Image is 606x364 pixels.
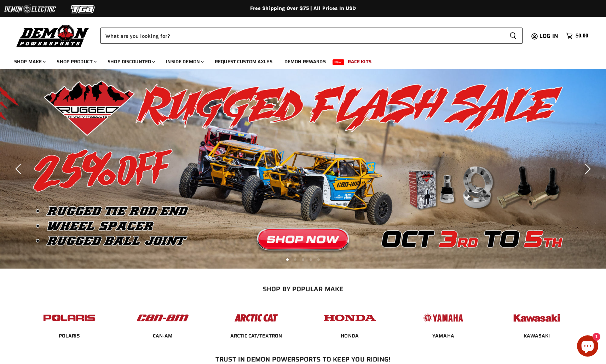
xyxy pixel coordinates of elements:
[536,33,562,39] a: Log in
[562,31,592,41] a: $0.00
[59,333,80,339] a: POLARIS
[153,333,173,339] a: CAN-AM
[310,258,312,261] li: Page dot 4
[135,307,190,329] img: POPULAR_MAKE_logo_1_adc20308-ab24-48c4-9fac-e3c1a623d575.jpg
[229,307,284,329] img: POPULAR_MAKE_logo_3_027535af-6171-4c5e-a9bc-f0eccd05c5d6.jpg
[333,59,345,65] span: New!
[524,333,550,339] a: KAWASAKI
[539,31,558,40] span: Log in
[416,307,471,329] img: POPULAR_MAKE_logo_5_20258e7f-293c-4aac-afa8-159eaa299126.jpg
[317,258,320,261] li: Page dot 5
[504,28,523,44] button: Search
[322,307,377,329] img: POPULAR_MAKE_logo_4_4923a504-4bac-4306-a1be-165a52280178.jpg
[230,333,282,340] span: ARCTIC CAT/TEXTRON
[579,162,594,176] button: Next
[294,258,296,261] li: Page dot 2
[432,333,454,340] span: YAMAHA
[100,28,504,44] input: Search
[161,54,208,69] a: Inside Demon
[51,54,101,69] a: Shop Product
[100,28,523,44] form: Product
[230,333,282,339] a: ARCTIC CAT/TEXTRON
[576,33,588,39] span: $0.00
[12,162,27,176] button: Previous
[57,2,110,16] img: TGB Logo 2
[341,333,359,339] a: HONDA
[102,54,159,69] a: Shop Discounted
[9,54,50,69] a: Shop Make
[432,333,454,339] a: YAMAHA
[575,335,600,358] inbox-online-store-chat: Shopify online store chat
[4,2,57,16] img: Demon Electric Logo 2
[59,333,80,340] span: POLARIS
[20,5,586,12] div: Free Shipping Over $75 | All Prices In USD
[9,52,587,69] ul: Main menu
[509,307,564,329] img: POPULAR_MAKE_logo_6_76e8c46f-2d1e-4ecc-b320-194822857d41.jpg
[342,54,377,69] a: Race Kits
[524,333,550,340] span: KAWASAKI
[341,333,359,340] span: HONDA
[29,285,577,293] h2: SHOP BY POPULAR MAKE
[302,258,304,261] li: Page dot 3
[37,356,569,363] h2: Trust In Demon Powersports To Keep You Riding!
[279,54,331,69] a: Demon Rewards
[286,258,289,261] li: Page dot 1
[209,54,278,69] a: Request Custom Axles
[14,23,92,48] img: Demon Powersports
[153,333,173,340] span: CAN-AM
[42,307,97,329] img: POPULAR_MAKE_logo_2_dba48cf1-af45-46d4-8f73-953a0f002620.jpg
